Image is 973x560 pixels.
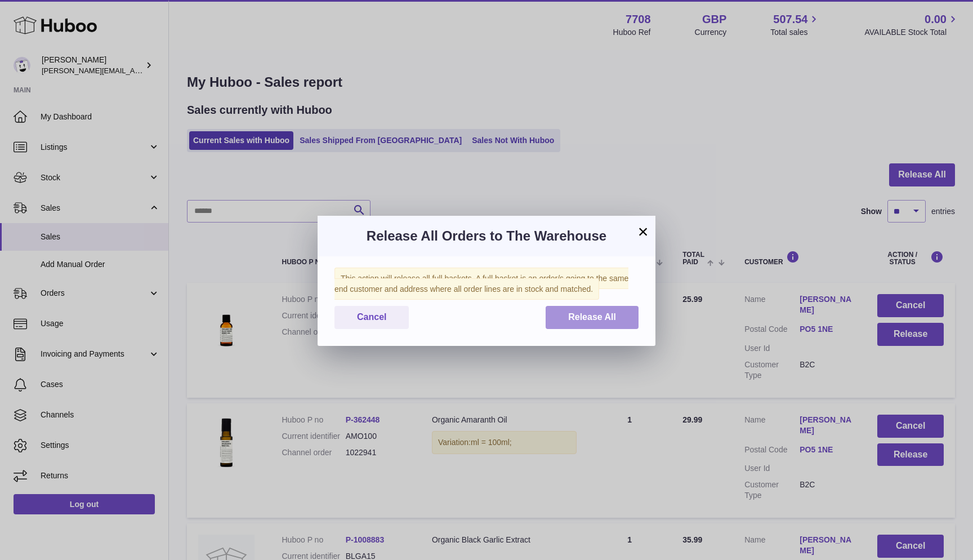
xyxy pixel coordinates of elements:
button: Cancel [334,306,409,329]
span: Cancel [357,312,386,322]
button: × [636,225,650,238]
button: Release All [546,306,639,329]
h3: Release All Orders to The Warehouse [334,227,639,245]
span: Release All [568,312,616,322]
span: This action will release all full baskets. A full basket is an order/s going to the same end cust... [334,268,628,300]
